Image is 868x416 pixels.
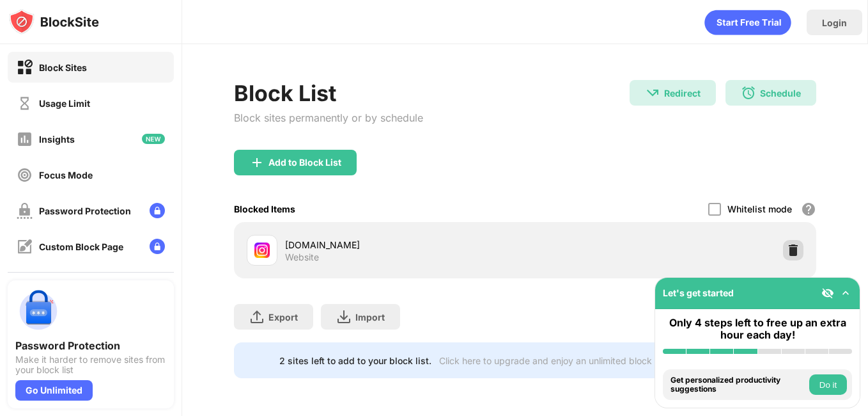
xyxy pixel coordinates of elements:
[605,13,855,162] iframe: Sign in with Google Dialog
[234,111,423,124] div: Block sites permanently or by schedule
[17,203,33,219] img: password-protection-off.svg
[39,62,87,73] div: Block Sites
[285,238,525,252] div: [DOMAIN_NAME]
[17,60,33,76] img: block-on.svg
[17,167,33,183] img: focus-off.svg
[268,312,298,323] div: Export
[254,243,270,258] img: favicons
[142,134,165,144] img: new-icon.svg
[809,374,847,395] button: Do it
[39,205,131,216] div: Password Protection
[15,355,166,375] div: Make it harder to remove sites from your block list
[234,80,423,106] div: Block List
[17,95,33,111] img: time-usage-off.svg
[15,380,93,401] div: Go Unlimited
[727,204,792,214] div: Whitelist mode
[663,317,852,341] div: Only 4 steps left to free up an extra hour each day!
[17,131,33,147] img: insights-off.svg
[663,287,734,298] div: Let's get started
[39,170,93,180] div: Focus Mode
[17,239,33,255] img: customize-block-page-off.svg
[15,339,166,352] div: Password Protection
[355,312,385,323] div: Import
[439,355,669,366] div: Click here to upgrade and enjoy an unlimited block list.
[39,98,90,109] div: Usage Limit
[279,355,431,366] div: 2 sites left to add to your block list.
[9,9,99,35] img: logo-blocksite.svg
[268,157,341,168] div: Add to Block List
[839,287,852,300] img: omni-setup-toggle.svg
[821,287,834,300] img: eye-not-visible.svg
[39,134,75,145] div: Insights
[150,203,165,218] img: lock-menu.svg
[150,239,165,254] img: lock-menu.svg
[15,288,61,334] img: push-password-protection.svg
[670,376,806,394] div: Get personalized productivity suggestions
[704,10,791,35] div: animation
[39,241,123,252] div: Custom Block Page
[234,204,295,214] div: Blocked Items
[285,252,319,263] div: Website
